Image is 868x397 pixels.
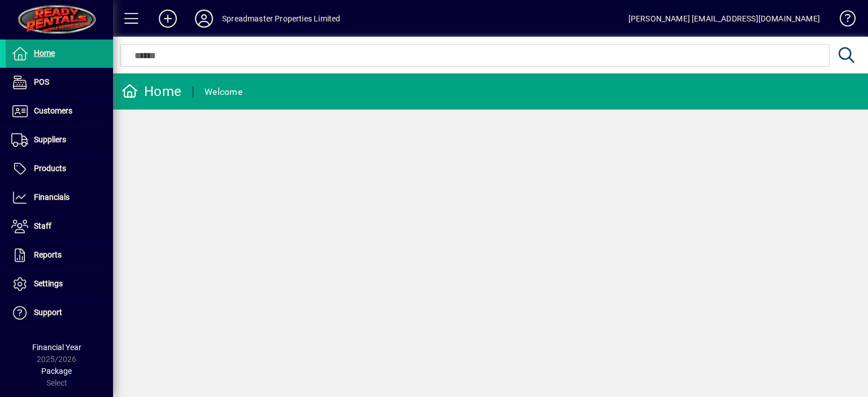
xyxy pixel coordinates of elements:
span: Support [34,308,62,317]
a: Settings [6,270,113,298]
button: Add [150,8,186,29]
div: Welcome [205,83,242,101]
span: Financials [34,193,70,202]
button: Profile [186,8,222,29]
div: [PERSON_NAME] [EMAIL_ADDRESS][DOMAIN_NAME] [628,10,820,28]
span: Financial Year [32,343,81,352]
div: Spreadmaster Properties Limited [222,10,340,28]
a: POS [6,68,113,97]
span: Products [34,164,66,173]
span: Package [41,367,72,376]
a: Knowledge Base [831,2,854,39]
a: Staff [6,212,113,241]
a: Support [6,299,113,327]
span: POS [34,77,49,86]
span: Suppliers [34,135,66,144]
div: Home [121,82,181,101]
span: Staff [34,221,51,230]
a: Suppliers [6,126,113,154]
span: Home [34,49,55,58]
span: Reports [34,250,62,259]
span: Customers [34,106,72,115]
a: Customers [6,97,113,125]
span: Settings [34,279,63,288]
a: Reports [6,241,113,269]
a: Products [6,155,113,183]
a: Financials [6,184,113,212]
